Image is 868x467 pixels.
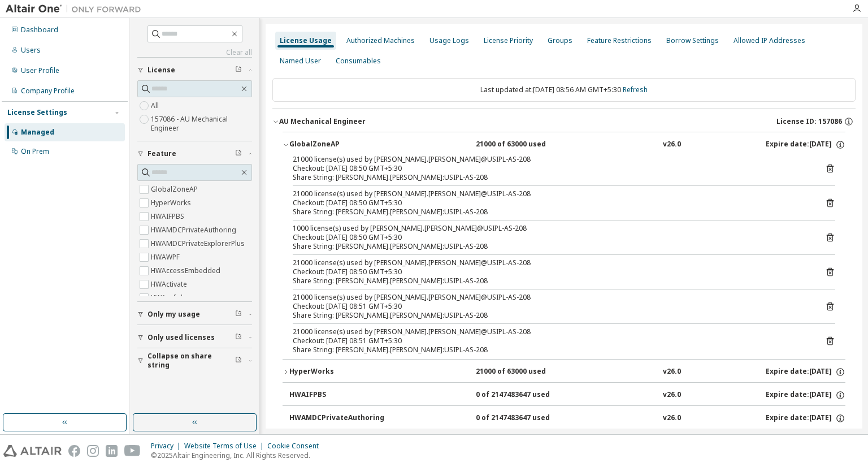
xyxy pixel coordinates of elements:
div: HWAMDCPrivateAuthoring [289,413,391,423]
button: HWAMDCPrivateAuthoring0 of 2147483647 usedv26.0Expire date:[DATE] [289,406,845,431]
label: HWActivate [151,278,189,291]
button: Only used licenses [137,325,252,350]
div: Checkout: [DATE] 08:50 GMT+5:30 [293,267,808,276]
div: Share String: [PERSON_NAME].[PERSON_NAME]:USIPL-AS-208 [293,242,808,251]
div: GlobalZoneAP [289,140,391,150]
span: Clear filter [235,333,242,342]
div: Share String: [PERSON_NAME].[PERSON_NAME]:USIPL-AS-208 [293,276,808,286]
div: Share String: [PERSON_NAME].[PERSON_NAME]:USIPL-AS-208 [293,311,808,320]
label: HWAcufwh [151,291,187,305]
div: License Priority [484,36,533,45]
img: youtube.svg [124,445,141,457]
img: Altair One [6,3,147,15]
div: 21000 license(s) used by [PERSON_NAME].[PERSON_NAME]@USIPL-AS-208 [293,327,808,336]
div: v26.0 [663,367,681,377]
div: Cookie Consent [267,442,325,451]
button: HyperWorks21000 of 63000 usedv26.0Expire date:[DATE] [283,360,845,384]
img: instagram.svg [87,445,99,457]
div: Allowed IP Addresses [734,36,805,45]
div: Share String: [PERSON_NAME].[PERSON_NAME]:USIPL-AS-208 [293,207,808,217]
div: On Prem [21,147,49,156]
button: HWAIFPBS0 of 2147483647 usedv26.0Expire date:[DATE] [289,383,845,408]
span: Only used licenses [147,333,215,342]
div: Privacy [151,442,184,451]
div: Website Terms of Use [184,442,267,451]
div: Checkout: [DATE] 08:51 GMT+5:30 [293,302,808,311]
div: Checkout: [DATE] 08:50 GMT+5:30 [293,164,808,173]
div: Last updated at: [DATE] 08:56 AM GMT+5:30 [272,78,856,102]
span: Only my usage [147,310,200,319]
span: License [147,66,175,75]
img: facebook.svg [68,445,80,457]
button: AU Mechanical EngineerLicense ID: 157086 [272,109,856,134]
button: Only my usage [137,302,252,327]
label: HWAIFPBS [151,210,186,223]
div: Checkout: [DATE] 08:50 GMT+5:30 [293,198,808,207]
div: Usage Logs [429,36,469,45]
div: 0 of 2147483647 used [476,413,578,423]
label: HWAMDCPrivateAuthoring [151,223,238,237]
div: Borrow Settings [666,36,719,45]
div: 21000 license(s) used by [PERSON_NAME].[PERSON_NAME]@USIPL-AS-208 [293,189,808,198]
span: Clear filter [235,149,242,158]
div: 21000 of 63000 used [476,367,578,377]
label: HWAccessEmbedded [151,264,223,278]
label: 157086 - AU Mechanical Engineer [151,113,252,135]
a: Clear all [137,48,252,57]
div: HWAIFPBS [289,390,391,400]
label: HyperWorks [151,196,193,210]
div: HyperWorks [289,367,391,377]
img: linkedin.svg [106,445,118,457]
div: v26.0 [663,140,681,150]
div: License Settings [7,108,67,117]
div: Expire date: [DATE] [766,140,845,150]
a: Refresh [623,85,648,94]
div: 21000 license(s) used by [PERSON_NAME].[PERSON_NAME]@USIPL-AS-208 [293,258,808,267]
button: License [137,58,252,83]
span: Collapse on share string [147,352,235,370]
div: Named User [280,57,321,66]
div: Share String: [PERSON_NAME].[PERSON_NAME]:USIPL-AS-208 [293,173,808,182]
button: GlobalZoneAP21000 of 63000 usedv26.0Expire date:[DATE] [283,132,845,157]
div: 21000 license(s) used by [PERSON_NAME].[PERSON_NAME]@USIPL-AS-208 [293,293,808,302]
div: Company Profile [21,87,75,96]
span: License ID: 157086 [776,117,842,126]
div: Expire date: [DATE] [766,390,845,400]
div: Checkout: [DATE] 08:50 GMT+5:30 [293,233,808,242]
div: Users [21,46,41,55]
div: 21000 license(s) used by [PERSON_NAME].[PERSON_NAME]@USIPL-AS-208 [293,155,808,164]
div: v26.0 [663,413,681,423]
div: Share String: [PERSON_NAME].[PERSON_NAME]:USIPL-AS-208 [293,345,808,354]
div: 1000 license(s) used by [PERSON_NAME].[PERSON_NAME]@USIPL-AS-208 [293,224,808,233]
span: Feature [147,149,176,158]
label: All [151,99,161,113]
label: HWAWPF [151,250,182,264]
div: Expire date: [DATE] [766,367,845,377]
img: altair_logo.svg [3,445,62,457]
div: Expire date: [DATE] [766,413,845,423]
p: © 2025 Altair Engineering, Inc. All Rights Reserved. [151,451,325,460]
div: 0 of 2147483647 used [476,390,578,400]
div: Managed [21,128,54,137]
div: AU Mechanical Engineer [279,117,366,126]
span: Clear filter [235,356,242,365]
span: Clear filter [235,310,242,319]
div: v26.0 [663,390,681,400]
div: Feature Restrictions [587,36,652,45]
label: HWAMDCPrivateExplorerPlus [151,237,247,250]
div: License Usage [280,36,332,45]
label: GlobalZoneAP [151,183,200,196]
div: Consumables [336,57,381,66]
div: 21000 of 63000 used [476,140,578,150]
div: Checkout: [DATE] 08:51 GMT+5:30 [293,336,808,345]
div: Authorized Machines [346,36,415,45]
div: User Profile [21,66,59,75]
div: Groups [548,36,572,45]
button: Feature [137,141,252,166]
div: Dashboard [21,25,58,34]
span: Clear filter [235,66,242,75]
button: Collapse on share string [137,348,252,373]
